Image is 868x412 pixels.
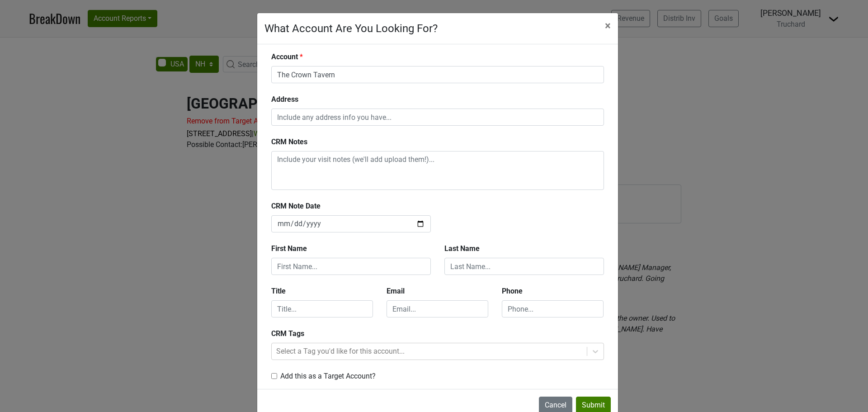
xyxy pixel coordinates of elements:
[271,95,298,104] b: Address
[280,371,376,382] label: Add this as a Target Account?
[271,329,304,338] b: CRM Tags
[271,66,604,83] input: Name...
[271,300,373,317] input: Title...
[271,287,286,295] b: Title
[271,244,307,253] b: First Name
[271,202,321,210] b: CRM Note Date
[271,52,298,61] b: Account
[605,19,611,32] span: ×
[444,244,480,253] b: Last Name
[502,300,604,317] input: Phone...
[264,20,438,37] div: What Account Are You Looking For?
[387,287,405,295] b: Email
[502,287,523,295] b: Phone
[271,258,431,275] input: First Name...
[387,300,488,317] input: Email...
[271,137,307,146] b: CRM Notes
[444,258,604,275] input: Last Name...
[271,109,604,126] input: Include any address info you have...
